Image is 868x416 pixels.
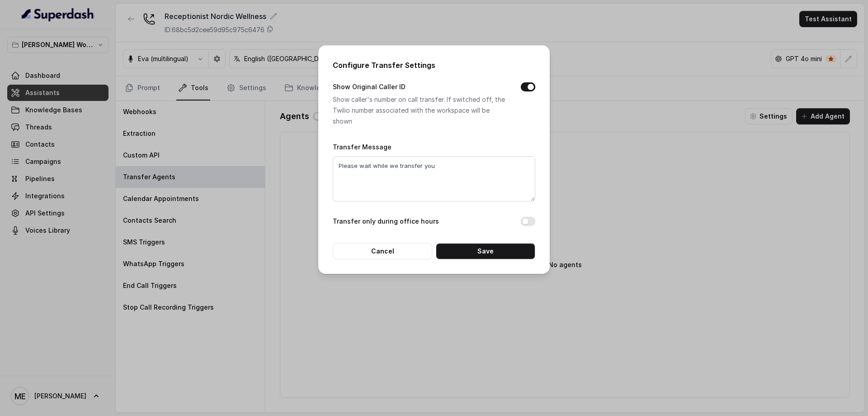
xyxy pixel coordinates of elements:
textarea: Please wait while we transfer you [333,156,535,201]
h2: Configure Transfer Settings [333,60,535,71]
p: Show caller's number on call transfer. If switched off, the Twilio number associated with the wor... [333,94,506,127]
label: Transfer Message [333,143,392,151]
label: Show Original Caller ID [333,81,406,92]
button: Save [436,243,535,259]
button: Cancel [333,243,432,259]
label: Transfer only during office hours [333,216,439,227]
